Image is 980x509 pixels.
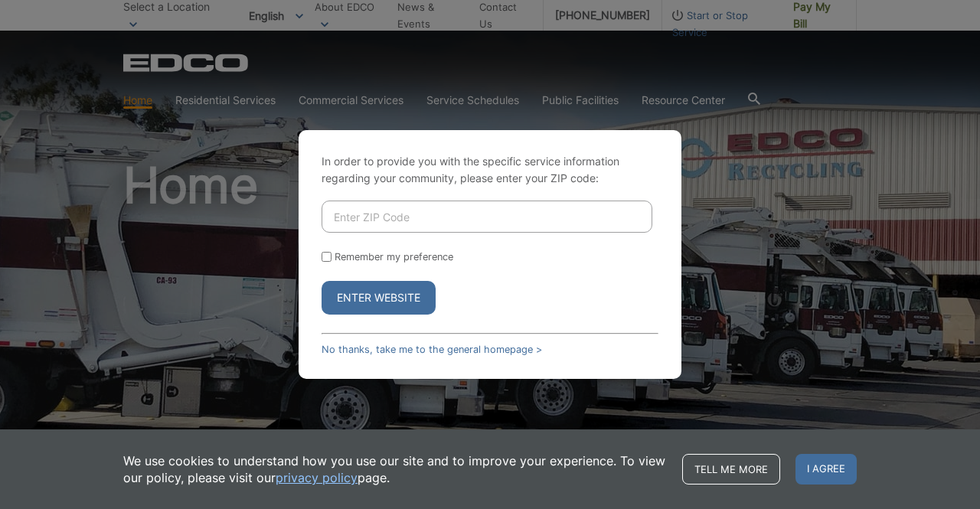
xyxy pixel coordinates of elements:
[335,251,453,263] label: Remember my preference
[682,454,780,485] a: Tell me more
[322,344,542,355] a: No thanks, take me to the general homepage >
[795,454,857,485] span: I agree
[123,452,667,486] p: We use cookies to understand how you use our site and to improve your experience. To view our pol...
[322,201,652,233] input: Enter ZIP Code
[322,281,436,315] button: Enter Website
[276,469,358,486] a: privacy policy
[322,153,658,187] p: In order to provide you with the specific service information regarding your community, please en...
